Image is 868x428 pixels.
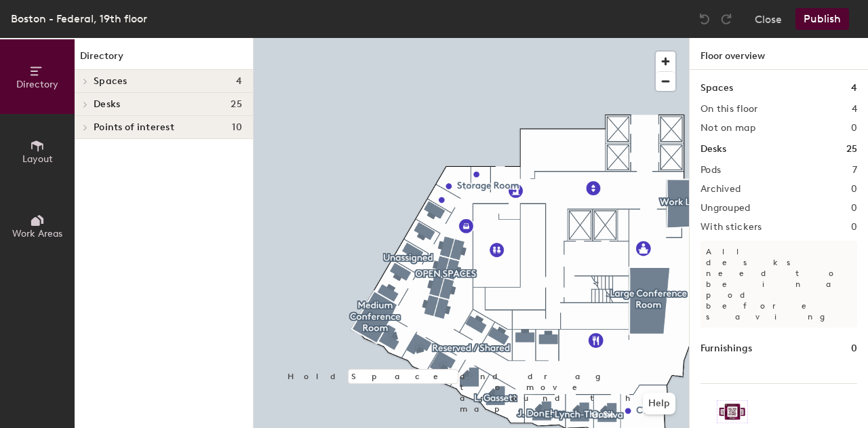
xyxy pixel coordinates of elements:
[643,393,675,414] button: Help
[717,400,748,423] img: Sticker logo
[755,8,782,30] button: Close
[701,123,755,134] h2: Not on map
[94,122,174,133] span: Points of interest
[75,49,253,70] h1: Directory
[690,38,868,70] h1: Floor overview
[701,184,741,195] h2: Archived
[11,10,147,27] div: Boston - Federal, 19th floor
[701,203,751,214] h2: Ungrouped
[852,104,857,115] h2: 4
[851,184,857,195] h2: 0
[795,8,849,30] button: Publish
[851,81,857,96] h1: 4
[851,222,857,233] h2: 0
[701,222,762,233] h2: With stickers
[719,12,733,26] img: Redo
[851,341,857,356] h1: 0
[94,76,127,87] span: Spaces
[701,142,726,157] h1: Desks
[701,241,857,328] p: All desks need to be in a pod before saving
[16,79,58,90] span: Directory
[236,76,242,87] span: 4
[232,122,242,133] span: 10
[851,203,857,214] h2: 0
[22,153,53,165] span: Layout
[701,165,721,176] h2: Pods
[701,104,758,115] h2: On this floor
[701,81,733,96] h1: Spaces
[701,341,752,356] h1: Furnishings
[698,12,711,26] img: Undo
[852,165,857,176] h2: 7
[94,99,120,110] span: Desks
[12,228,62,239] span: Work Areas
[231,99,242,110] span: 25
[846,142,857,157] h1: 25
[851,123,857,134] h2: 0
